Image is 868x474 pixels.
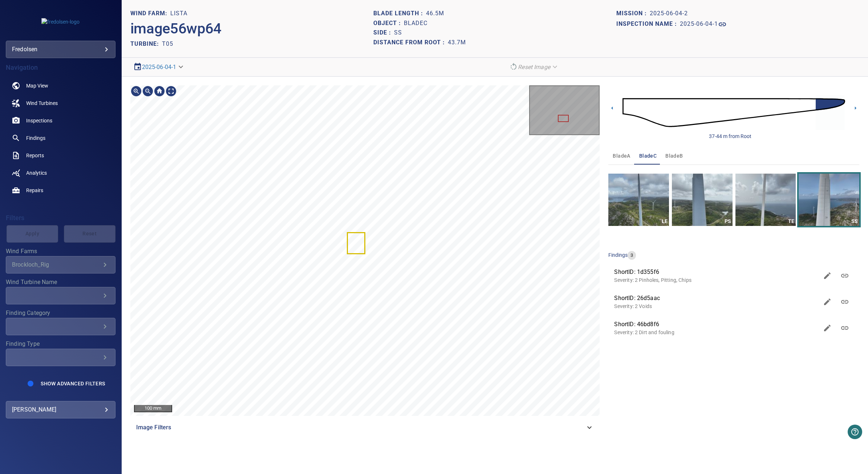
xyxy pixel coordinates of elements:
[448,39,466,46] h1: 43.7m
[614,329,819,336] p: Severity: 2 Dirt and fouling
[660,217,669,226] div: LE
[6,112,115,129] a: inspections noActive
[506,61,562,73] div: Reset Image
[665,151,683,161] span: bladeB
[850,217,859,226] div: SS
[130,61,188,73] div: 2025-06-04-1
[394,29,402,36] h1: SS
[709,133,751,140] div: 37-44 m from Root
[614,276,819,284] p: Severity: 2 Pinholes, Pitting, Chips
[26,152,44,159] span: Reports
[26,134,45,142] span: Findings
[373,20,404,27] h1: Object :
[142,85,154,97] div: Zoom out
[6,164,115,182] a: analytics noActive
[622,86,845,139] img: d
[165,85,177,97] div: Toggle full page
[373,29,394,36] h1: Side :
[518,64,550,70] em: Reset Image
[136,423,585,432] span: Image Filters
[613,151,630,161] span: bladeA
[6,256,115,274] div: Wind Farms
[608,252,628,258] span: findings
[6,129,115,147] a: findings noActive
[628,252,636,259] span: 3
[12,44,109,55] div: fredolsen
[6,341,115,347] label: Finding Type
[6,349,115,366] div: Finding Type
[6,279,115,285] label: Wind Turbine Name
[26,100,58,107] span: Wind Turbines
[26,187,43,194] span: Repairs
[614,303,819,310] p: Severity: 2 Voids
[130,20,222,37] h2: image56wp64
[12,404,109,416] div: [PERSON_NAME]
[12,261,101,268] div: Brockloch_Rig
[608,174,669,226] a: LE
[26,82,48,89] span: Map View
[130,10,170,17] h1: WIND FARM:
[616,21,680,28] h1: Inspection name :
[614,320,819,329] span: ShortID: 46bd8f6
[26,117,52,124] span: Inspections
[154,85,165,97] div: Go home
[799,174,859,226] a: SS
[6,214,115,222] h4: Filters
[130,419,600,436] div: Image Filters
[614,294,819,303] span: ShortID: 26d5aac
[616,10,650,17] h1: Mission :
[26,169,47,177] span: Analytics
[142,64,177,70] a: 2025-06-04-1
[41,18,80,25] img: fredolsen-logo
[426,10,444,17] h1: 46.5m
[614,268,819,276] span: ShortID: 1d355f6
[735,174,796,226] a: TE
[6,248,115,254] label: Wind Farms
[170,10,187,17] h1: Lista
[6,64,115,71] h4: Navigation
[639,151,657,161] span: bladeC
[36,378,109,389] button: Show Advanced Filters
[672,174,733,226] a: PS
[130,40,162,47] h2: TURBINE:
[680,20,727,29] a: 2025-06-04-1
[6,41,115,58] div: fredolsen
[6,147,115,164] a: reports noActive
[680,21,718,28] h1: 2025-06-04-1
[6,182,115,199] a: repairs noActive
[787,217,796,226] div: TE
[162,40,173,47] h2: T05
[130,85,142,97] div: Zoom in
[6,310,115,316] label: Finding Category
[373,39,448,46] h1: Distance from root :
[723,217,733,226] div: PS
[6,287,115,304] div: Wind Turbine Name
[6,94,115,112] a: windturbines noActive
[6,77,115,94] a: map noActive
[6,318,115,335] div: Finding Category
[404,20,427,27] h1: bladeC
[650,10,688,17] h1: 2025-06-04-2
[41,381,105,386] span: Show Advanced Filters
[373,10,426,17] h1: Blade length :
